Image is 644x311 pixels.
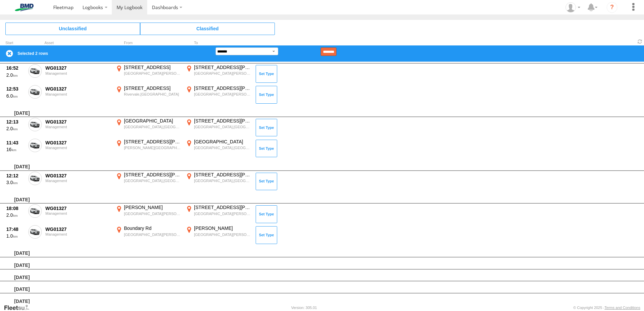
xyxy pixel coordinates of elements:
div: WG01327 [45,173,111,179]
a: Terms and Conditions [605,306,640,310]
div: [GEOGRAPHIC_DATA][PERSON_NAME],[GEOGRAPHIC_DATA] [194,211,251,216]
div: WG01327 [45,65,111,71]
div: 17:48 [6,226,25,232]
button: Click to Set [256,173,277,190]
a: Visit our Website [4,304,35,311]
div: Management [45,71,111,75]
label: Click to View Event Location [115,172,182,191]
div: [GEOGRAPHIC_DATA][PERSON_NAME],[GEOGRAPHIC_DATA] [194,71,251,76]
div: 16:52 [6,65,25,71]
div: [GEOGRAPHIC_DATA][PERSON_NAME],[GEOGRAPHIC_DATA] [194,232,251,237]
label: Click to View Event Location [185,64,252,84]
div: Version: 305.01 [291,306,317,310]
div: WG01327 [45,205,111,211]
div: Asset [44,41,112,45]
div: [STREET_ADDRESS][PERSON_NAME] [124,172,181,178]
span: Refresh [636,38,644,45]
div: [STREET_ADDRESS][PERSON_NAME] [194,118,251,124]
div: Grant Coombs [563,2,583,12]
div: [STREET_ADDRESS][PERSON_NAME] [124,139,181,145]
div: WG01327 [45,86,111,92]
div: Click to Sort [5,41,26,45]
div: WG01327 [45,119,111,125]
div: [STREET_ADDRESS][PERSON_NAME] [194,85,251,91]
button: Click to Set [256,86,277,103]
div: 16 [6,146,25,152]
div: 2.0 [6,72,25,78]
i: ? [607,2,617,13]
div: 11:43 [6,140,25,146]
div: [GEOGRAPHIC_DATA],[GEOGRAPHIC_DATA] [124,125,181,129]
div: [STREET_ADDRESS][PERSON_NAME] [194,204,251,210]
label: Click to View Event Location [185,139,252,158]
label: Click to View Event Location [115,139,182,158]
div: [GEOGRAPHIC_DATA],[GEOGRAPHIC_DATA] [124,178,181,183]
label: Click to View Event Location [115,118,182,137]
div: From [115,41,182,45]
div: Boundary Rd [124,225,181,231]
label: Click to View Event Location [185,204,252,224]
span: Click to view Classified Trips [140,23,275,35]
div: [PERSON_NAME] [124,204,181,210]
label: Click to View Event Location [185,85,252,105]
img: bmd-logo.svg [7,4,42,11]
div: [GEOGRAPHIC_DATA][PERSON_NAME],[GEOGRAPHIC_DATA] [124,232,181,237]
div: To [185,41,252,45]
button: Click to Set [256,119,277,136]
button: Click to Set [256,65,277,82]
div: [PERSON_NAME][GEOGRAPHIC_DATA],[GEOGRAPHIC_DATA] [124,145,181,150]
div: Management [45,211,111,215]
div: Management [45,232,111,236]
div: WG01327 [45,140,111,146]
div: 12:13 [6,119,25,125]
div: [GEOGRAPHIC_DATA] [124,118,181,124]
div: [STREET_ADDRESS] [124,64,181,70]
div: [GEOGRAPHIC_DATA],[GEOGRAPHIC_DATA] [194,125,251,129]
div: 3.0 [6,179,25,185]
div: [GEOGRAPHIC_DATA][PERSON_NAME],[GEOGRAPHIC_DATA] [124,71,181,76]
div: Management [45,92,111,96]
span: Click to view Unclassified Trips [5,23,140,35]
div: WG01327 [45,226,111,232]
div: [STREET_ADDRESS][PERSON_NAME] [194,172,251,178]
div: [GEOGRAPHIC_DATA],[GEOGRAPHIC_DATA] [194,145,251,150]
div: [GEOGRAPHIC_DATA] [194,139,251,145]
div: [GEOGRAPHIC_DATA][PERSON_NAME],[GEOGRAPHIC_DATA] [194,92,251,97]
label: Clear Selection [5,49,13,58]
div: 1.0 [6,233,25,239]
button: Click to Set [256,226,277,244]
div: © Copyright 2025 - [573,306,640,310]
div: [STREET_ADDRESS][PERSON_NAME] [194,64,251,70]
div: [GEOGRAPHIC_DATA][PERSON_NAME],[GEOGRAPHIC_DATA] [124,211,181,216]
div: Management [45,146,111,150]
div: 12:12 [6,173,25,179]
div: 12:53 [6,86,25,92]
label: Click to View Event Location [115,85,182,105]
div: 2.0 [6,212,25,218]
label: Click to View Event Location [185,118,252,137]
button: Click to Set [256,205,277,223]
label: Click to View Event Location [115,64,182,84]
label: Click to View Event Location [185,172,252,191]
label: Click to View Event Location [115,204,182,224]
div: [PERSON_NAME] [194,225,251,231]
div: 2.0 [6,126,25,132]
label: Click to View Event Location [115,225,182,245]
div: Rivervale,[GEOGRAPHIC_DATA] [124,92,181,97]
label: Click to View Event Location [185,225,252,245]
div: 6.0 [6,93,25,99]
div: 18:08 [6,205,25,211]
div: Management [45,125,111,129]
button: Click to Set [256,140,277,157]
div: Management [45,179,111,183]
div: [STREET_ADDRESS] [124,85,181,91]
div: [GEOGRAPHIC_DATA],[GEOGRAPHIC_DATA] [194,178,251,183]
